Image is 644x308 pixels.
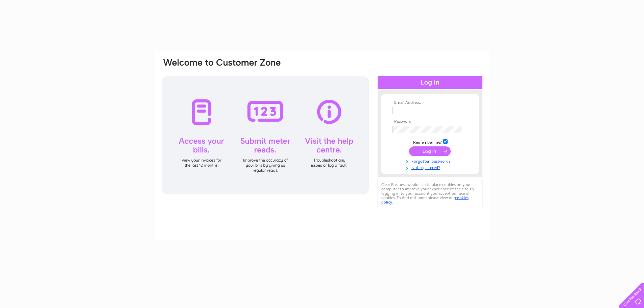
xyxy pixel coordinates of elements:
th: Password: [391,119,469,124]
th: Email Address: [391,100,469,105]
div: Clear Business would like to place cookies on your computer to improve your experience of the sit... [378,179,482,208]
input: Submit [409,146,451,156]
a: cookies policy [381,195,469,205]
a: Forgotten password? [392,158,469,164]
a: Not registered? [392,164,469,170]
td: Remember me? [391,138,469,145]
